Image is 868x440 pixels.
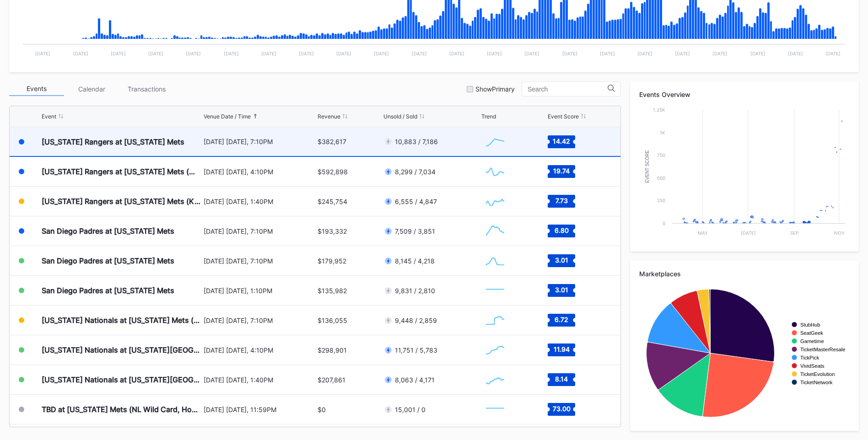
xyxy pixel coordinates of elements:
[186,51,201,56] text: [DATE]
[657,198,665,203] text: 250
[750,51,766,56] text: [DATE]
[481,338,509,361] svg: Chart title
[481,279,509,302] svg: Chart title
[204,168,315,176] div: [DATE] [DATE], 4:10PM
[637,51,652,56] text: [DATE]
[299,51,314,56] text: [DATE]
[395,168,436,176] div: 8,299 / 7,034
[42,167,201,176] div: [US_STATE] Rangers at [US_STATE] Mets (Mets Alumni Classic/Mrs. Met Taxicab [GEOGRAPHIC_DATA] Giv...
[318,317,347,324] div: $136,055
[481,220,509,242] svg: Chart title
[800,380,833,385] text: TicketNetwork
[800,322,820,327] text: StubHub
[42,286,174,295] div: San Diego Padres at [US_STATE] Mets
[42,375,201,384] div: [US_STATE] Nationals at [US_STATE][GEOGRAPHIC_DATA]
[788,51,803,56] text: [DATE]
[741,230,756,236] text: [DATE]
[481,398,509,421] svg: Chart title
[800,355,819,360] text: TickPick
[204,346,315,354] div: [DATE] [DATE], 4:10PM
[825,51,841,56] text: [DATE]
[42,316,201,325] div: [US_STATE] Nationals at [US_STATE] Mets (Pop-Up Home Run Apple Giveaway)
[395,406,426,413] div: 15,001 / 0
[548,113,579,120] div: Event Score
[261,51,276,56] text: [DATE]
[318,168,348,176] div: $592,898
[562,51,577,56] text: [DATE]
[481,368,509,391] svg: Chart title
[481,249,509,272] svg: Chart title
[383,113,417,120] div: Unsold / Sold
[395,198,437,205] div: 6,555 / 4,847
[555,316,568,323] text: 6.72
[800,330,823,336] text: SeatGeek
[395,287,435,295] div: 9,831 / 2,810
[834,230,845,236] text: Nov
[663,220,665,226] text: 0
[224,51,239,56] text: [DATE]
[553,345,569,353] text: 11.94
[555,375,568,383] text: 8.14
[653,107,665,113] text: 1.25k
[528,86,608,93] input: Search
[204,406,315,413] div: [DATE] [DATE], 11:59PM
[395,227,435,235] div: 7,509 / 3,851
[395,317,437,324] div: 9,448 / 2,859
[481,190,509,213] svg: Chart title
[374,51,389,56] text: [DATE]
[318,198,347,205] div: $245,754
[639,105,850,242] svg: Chart title
[9,82,64,96] div: Events
[449,51,464,56] text: [DATE]
[42,405,201,414] div: TBD at [US_STATE] Mets (NL Wild Card, Home Game 1) (If Necessary)
[800,338,824,344] text: Gametime
[639,91,850,98] div: Events Overview
[481,113,496,120] div: Trend
[318,113,340,120] div: Revenue
[204,317,315,324] div: [DATE] [DATE], 7:10PM
[639,270,850,278] div: Marketplaces
[553,137,570,145] text: 14.42
[675,51,690,56] text: [DATE]
[555,256,568,264] text: 3.01
[481,130,509,153] svg: Chart title
[73,51,88,56] text: [DATE]
[318,287,347,295] div: $135,982
[481,160,509,183] svg: Chart title
[660,130,665,135] text: 1k
[698,230,708,236] text: May
[552,405,570,413] text: 73.00
[204,113,251,120] div: Venue Date / Time
[412,51,427,56] text: [DATE]
[395,376,435,384] div: 8,063 / 4,171
[204,198,315,205] div: [DATE] [DATE], 1:40PM
[645,150,650,183] text: Event Score
[42,197,201,206] div: [US_STATE] Rangers at [US_STATE] Mets (Kids Color-In Lunchbox Giveaway)
[600,51,615,56] text: [DATE]
[395,138,438,145] div: 10,883 / 7,186
[712,51,728,56] text: [DATE]
[475,85,515,93] div: Show Primary
[111,51,126,56] text: [DATE]
[318,227,347,235] div: $193,332
[42,113,56,120] div: Event
[42,137,184,146] div: [US_STATE] Rangers at [US_STATE] Mets
[318,138,346,145] div: $382,617
[318,376,345,384] div: $207,861
[554,226,568,234] text: 6.80
[204,138,315,145] div: [DATE] [DATE], 7:10PM
[553,167,570,175] text: 19.74
[42,226,174,236] div: San Diego Padres at [US_STATE] Mets
[395,346,437,354] div: 11,751 / 5,783
[657,152,665,158] text: 750
[487,51,502,56] text: [DATE]
[42,345,201,354] div: [US_STATE] Nationals at [US_STATE][GEOGRAPHIC_DATA] (Long Sleeve T-Shirt Giveaway)
[119,82,174,96] div: Transactions
[204,376,315,384] div: [DATE] [DATE], 1:40PM
[639,284,850,422] svg: Chart title
[204,227,315,235] div: [DATE] [DATE], 7:10PM
[204,287,315,295] div: [DATE] [DATE], 1:10PM
[35,51,50,56] text: [DATE]
[64,82,119,96] div: Calendar
[524,51,539,56] text: [DATE]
